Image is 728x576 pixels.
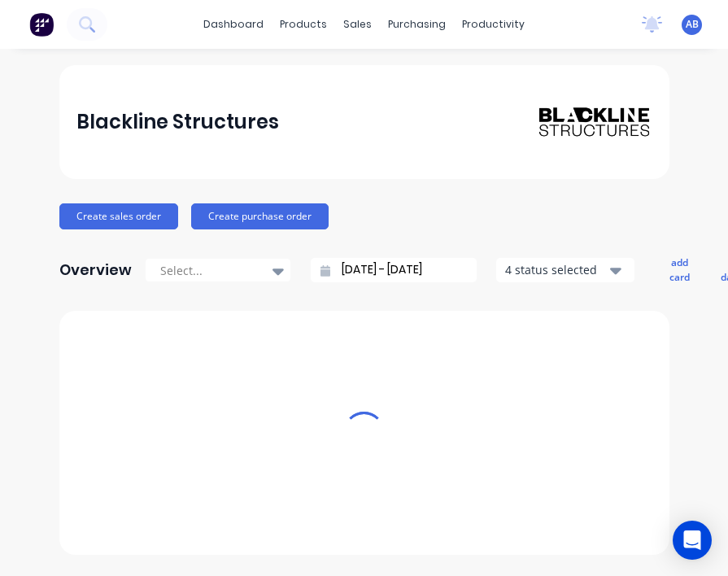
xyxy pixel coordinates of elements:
div: Open Intercom Messenger [673,521,712,560]
button: 4 status selected [496,258,634,282]
span: AB [686,17,699,32]
a: dashboard [195,12,272,37]
div: products [272,12,335,37]
div: 4 status selected [505,261,608,278]
div: Blackline Structures [76,106,279,138]
div: productivity [454,12,533,37]
button: Create sales order [59,203,178,229]
img: Blackline Structures [538,106,652,138]
div: Overview [59,254,132,286]
img: Factory [29,12,54,37]
div: purchasing [380,12,454,37]
div: sales [335,12,380,37]
button: Create purchase order [191,203,329,229]
button: add card [659,252,700,288]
